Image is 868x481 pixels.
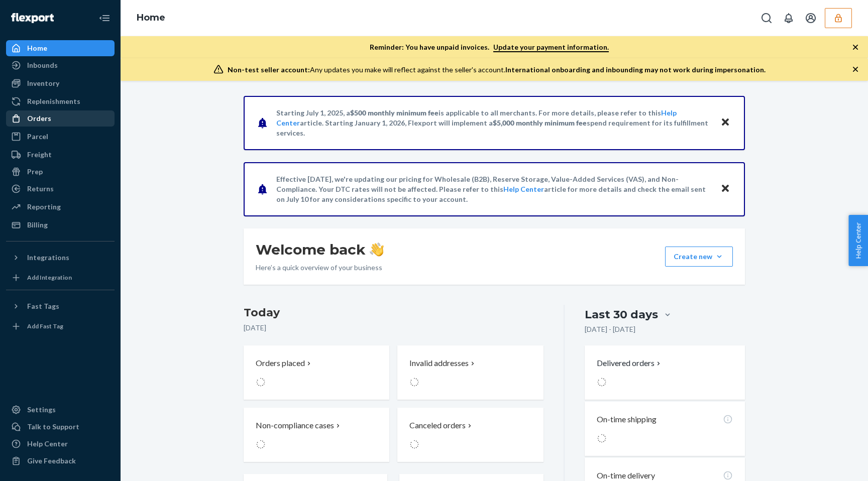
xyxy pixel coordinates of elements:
button: Close [719,182,732,196]
a: Help Center [503,185,544,193]
span: International onboarding and inbounding may not work during impersonation. [505,65,766,74]
a: Update your payment information. [493,43,609,52]
a: Home [137,12,165,23]
span: $5,000 monthly minimum fee [493,118,587,127]
p: Effective [DATE], we're updating our pricing for Wholesale (B2B), Reserve Storage, Value-Added Se... [276,174,711,204]
div: Replenishments [27,96,80,106]
a: Add Fast Tag [6,318,115,334]
button: Fast Tags [6,298,115,314]
div: Billing [27,220,48,230]
a: Replenishments [6,93,115,109]
a: Inventory [6,75,115,91]
button: Integrations [6,250,115,266]
button: Invalid addresses [397,345,543,400]
img: hand-wave emoji [370,243,384,257]
button: Non-compliance cases [244,408,389,462]
div: Give Feedback [27,456,76,466]
div: Integrations [27,253,69,263]
div: Help Center [27,439,68,449]
button: Open account menu [801,8,821,28]
div: Any updates you make will reflect against the seller's account. [228,65,766,75]
div: Prep [27,167,43,177]
button: Open notifications [779,8,799,28]
img: Flexport logo [11,13,54,23]
div: Freight [27,150,52,160]
button: Create new [665,247,733,267]
button: Delivered orders [597,357,663,369]
a: Orders [6,110,115,127]
p: Non-compliance cases [256,420,334,431]
a: Returns [6,181,115,197]
ol: breadcrumbs [129,4,173,33]
div: Settings [27,405,56,415]
p: Invalid addresses [409,357,469,369]
div: Talk to Support [27,422,79,432]
a: Prep [6,164,115,180]
a: Inbounds [6,57,115,73]
div: Returns [27,184,54,194]
p: Here’s a quick overview of your business [256,263,384,273]
p: Orders placed [256,357,305,369]
span: $500 monthly minimum fee [350,108,439,117]
p: On-time shipping [597,414,657,425]
a: Parcel [6,129,115,145]
div: Inventory [27,78,59,88]
button: Help Center [848,215,868,266]
div: Parcel [27,132,48,142]
div: Fast Tags [27,301,59,311]
div: Home [27,43,47,53]
button: Close [719,115,732,130]
a: Settings [6,402,115,418]
h3: Today [244,305,544,321]
a: Freight [6,147,115,163]
p: [DATE] - [DATE] [585,324,635,334]
p: Canceled orders [409,420,466,431]
a: Home [6,40,115,56]
div: Last 30 days [585,307,658,322]
div: Reporting [27,202,61,212]
p: Starting July 1, 2025, a is applicable to all merchants. For more details, please refer to this a... [276,108,711,138]
p: Reminder: You have unpaid invoices. [370,42,609,52]
button: Open Search Box [756,8,777,28]
p: [DATE] [244,323,544,333]
button: Canceled orders [397,408,543,462]
h1: Welcome back [256,240,384,259]
button: Give Feedback [6,453,115,469]
div: Orders [27,113,51,124]
button: Orders placed [244,345,389,400]
a: Help Center [6,436,115,452]
a: Add Integration [6,270,115,286]
a: Talk to Support [6,419,115,435]
span: Non-test seller account: [228,65,310,74]
a: Billing [6,217,115,233]
button: Close Navigation [94,8,115,28]
a: Reporting [6,199,115,215]
div: Add Integration [27,273,72,282]
div: Inbounds [27,60,58,70]
div: Add Fast Tag [27,322,63,330]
